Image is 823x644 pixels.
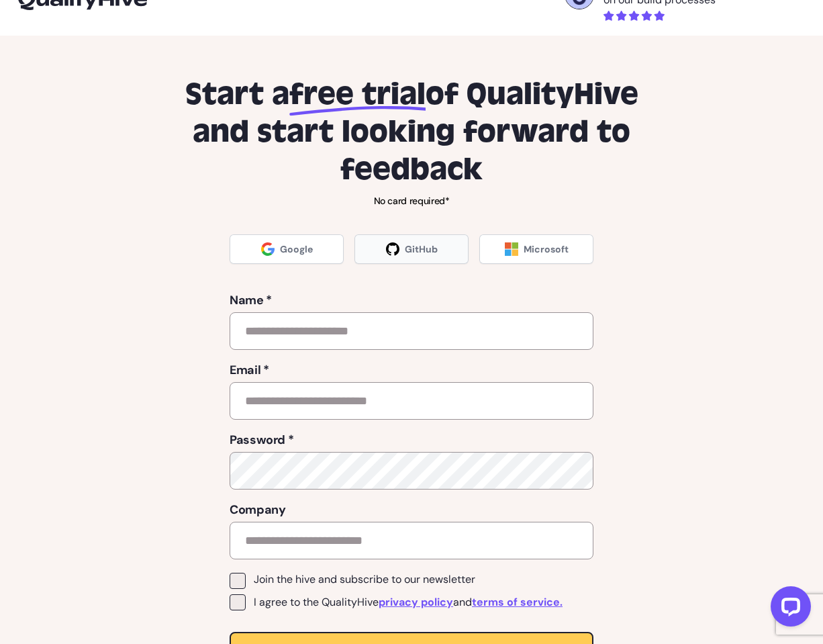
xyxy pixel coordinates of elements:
span: Start a [185,76,289,113]
p: No card required* [164,194,659,208]
span: of QualityHive and start looking forward to feedback [193,76,638,189]
label: Company [230,500,593,519]
span: free trial [289,76,426,113]
label: Email * [230,361,593,379]
a: GitHub [354,234,469,264]
a: Microsoft [479,234,593,264]
iframe: LiveChat chat widget [760,581,816,637]
a: privacy policy [379,594,453,610]
span: Microsoft [524,242,569,256]
span: GitHub [405,242,438,256]
label: Password * [230,430,593,449]
a: Google [230,234,344,264]
a: terms of service. [472,594,563,610]
span: I agree to the QualityHive and [254,594,563,610]
span: Google [280,242,313,256]
label: Name * [230,291,593,310]
span: Join the hive and subscribe to our newsletter [254,573,475,586]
